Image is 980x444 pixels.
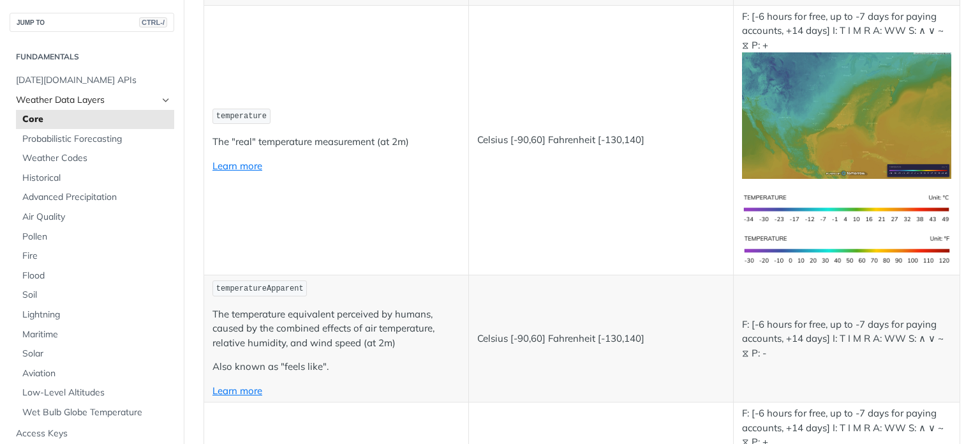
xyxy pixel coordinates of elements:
a: Weather Data LayersHide subpages for Weather Data Layers [10,91,174,110]
span: Core [22,113,171,126]
a: Learn more [212,385,262,397]
a: Access Keys [10,424,174,443]
span: Air Quality [22,211,171,224]
span: Expand image [742,202,952,214]
span: Soil [22,289,171,302]
button: JUMP TOCTRL-/ [10,13,174,32]
span: Weather Codes [22,152,171,165]
span: Expand image [742,243,952,255]
a: Probabilistic Forecasting [16,130,174,149]
span: Weather Data Layers [16,94,158,107]
a: Maritime [16,325,174,344]
a: Lightning [16,305,174,325]
span: Pollen [22,231,171,243]
p: The "real" temperature measurement (at 2m) [212,135,460,149]
a: [DATE][DOMAIN_NAME] APIs [10,71,174,90]
a: Air Quality [16,208,174,227]
span: Expand image [742,109,952,121]
p: Celsius [-90,60] Fahrenheit [-130,140] [477,133,725,148]
span: Historical [22,172,171,185]
span: temperatureApparent [216,284,304,293]
a: Wet Bulb Globe Temperature [16,403,174,422]
span: Flood [22,270,171,282]
span: Advanced Precipitation [22,191,171,204]
span: Aviation [22,367,171,380]
span: Low-Level Altitudes [22,387,171,399]
p: Celsius [-90,60] Fahrenheit [-130,140] [477,332,725,346]
span: Probabilistic Forecasting [22,133,171,146]
span: Fire [22,250,171,263]
span: Lightning [22,309,171,321]
a: Advanced Precipitation [16,188,174,207]
span: Maritime [22,328,171,341]
a: Aviation [16,364,174,383]
span: Wet Bulb Globe Temperature [22,406,171,419]
p: The temperature equivalent perceived by humans, caused by the combined effects of air temperature... [212,307,460,351]
span: Solar [22,348,171,360]
a: Core [16,110,174,129]
h2: Fundamentals [10,51,174,63]
a: Weather Codes [16,149,174,168]
p: F: [-6 hours for free, up to -7 days for paying accounts, +14 days] I: T I M R A: WW S: ∧ ∨ ~ ⧖ P: + [742,10,952,179]
span: CTRL-/ [139,17,167,27]
a: Low-Level Altitudes [16,383,174,402]
a: Learn more [212,160,262,172]
p: F: [-6 hours for free, up to -7 days for paying accounts, +14 days] I: T I M R A: WW S: ∧ ∨ ~ ⧖ P: - [742,318,952,361]
a: Fire [16,247,174,266]
a: Soil [16,286,174,305]
a: Historical [16,169,174,188]
a: Solar [16,344,174,364]
span: Access Keys [16,427,171,440]
span: [DATE][DOMAIN_NAME] APIs [16,74,171,87]
a: Flood [16,266,174,286]
span: temperature [216,112,267,121]
p: Also known as "feels like". [212,360,460,374]
button: Hide subpages for Weather Data Layers [161,95,171,105]
a: Pollen [16,227,174,247]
